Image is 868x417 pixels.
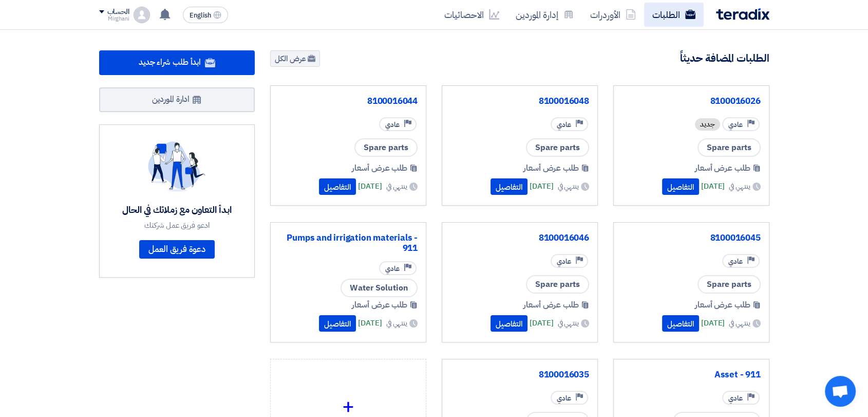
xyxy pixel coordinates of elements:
a: 8100016026 [622,96,761,106]
a: دعوة فريق العمل [139,240,215,259]
a: ادارة الموردين [99,87,255,112]
a: Asset - 911 [622,370,761,380]
span: عادي [557,393,571,403]
span: عادي [385,264,400,274]
span: طلب عرض أسعار [523,299,579,311]
span: طلب عرض أسعار [695,299,750,311]
a: عرض الكل [270,50,320,67]
a: 8100016035 [450,370,589,380]
span: ينتهي في [386,181,407,192]
a: الطلبات [644,3,704,27]
span: عادي [385,120,400,130]
button: التفاصيل [319,178,356,195]
span: Spare parts [697,275,761,294]
span: Spare parts [526,138,589,157]
div: Open chat [825,376,856,407]
div: جديد [695,118,720,131]
span: ابدأ طلب شراء جديد [139,56,201,68]
img: profile_test.png [134,7,150,23]
div: ابدأ التعاون مع زملائك في الحال [122,204,231,216]
span: Water Solution [341,279,418,297]
span: ينتهي في [729,318,750,329]
span: عادي [557,257,571,266]
div: Mirghani [99,16,129,22]
span: [DATE] [358,317,382,329]
div: الحساب [107,8,129,16]
span: ينتهي في [386,318,407,329]
a: الاحصائيات [436,3,507,27]
span: عادي [728,120,743,130]
button: التفاصيل [319,315,356,332]
span: [DATE] [358,180,382,192]
span: ينتهي في [729,181,750,192]
span: طلب عرض أسعار [523,162,579,174]
a: 8100016048 [450,96,589,106]
span: ينتهي في [557,318,578,329]
h4: الطلبات المضافة حديثاً [680,51,769,65]
button: التفاصيل [662,178,699,195]
button: English [183,7,228,23]
div: ادعو فريق عمل شركتك [122,221,231,230]
span: Spare parts [526,275,589,294]
span: [DATE] [701,317,725,329]
span: عادي [728,393,743,403]
a: الأوردرات [582,3,644,27]
span: طلب عرض أسعار [352,162,407,174]
a: 8100016046 [450,233,589,243]
span: عادي [557,120,571,130]
a: 8100016045 [622,233,761,243]
button: التفاصيل [662,315,699,332]
span: Spare parts [697,138,761,157]
a: Pumps and irrigation materials - 911 [279,233,418,253]
span: طلب عرض أسعار [352,299,407,311]
span: طلب عرض أسعار [695,162,750,174]
span: English [190,12,211,19]
a: 8100016044 [279,96,418,106]
button: التفاصيل [490,315,527,332]
span: Spare parts [354,138,418,157]
img: invite_your_team.svg [148,141,205,192]
span: [DATE] [530,317,553,329]
button: التفاصيل [490,178,527,195]
span: [DATE] [530,180,553,192]
a: إدارة الموردين [507,3,582,27]
span: [DATE] [701,180,725,192]
img: Teradix logo [716,8,769,20]
span: ينتهي في [557,181,578,192]
span: عادي [728,257,743,266]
